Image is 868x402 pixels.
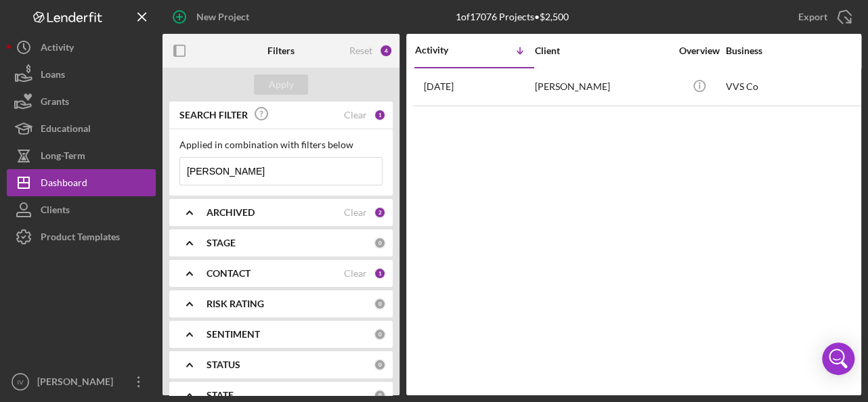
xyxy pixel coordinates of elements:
[254,74,308,95] button: Apply
[798,3,827,30] div: Export
[7,196,156,223] button: Clients
[207,329,260,340] b: SENTIMENT
[374,359,386,371] div: 0
[179,139,383,150] div: Applied in combination with filters below
[162,3,263,30] button: New Project
[726,45,861,56] div: Business
[207,359,240,370] b: STATUS
[535,69,670,105] div: [PERSON_NAME]
[374,109,386,121] div: 1
[207,207,255,218] b: ARCHIVED
[374,328,386,340] div: 0
[726,69,861,105] div: VVS Co
[267,45,295,56] b: Filters
[17,378,24,386] text: IV
[207,238,236,248] b: STAGE
[374,267,386,280] div: 1
[7,142,156,169] button: Long-Term
[196,3,249,30] div: New Project
[41,169,87,200] div: Dashboard
[7,34,156,61] button: Activity
[7,223,156,250] button: Product Templates
[41,115,91,146] div: Educational
[41,34,74,64] div: Activity
[456,12,569,22] div: 1 of 17076 Projects • $2,500
[207,298,264,309] b: RISK RATING
[41,61,65,91] div: Loans
[822,342,854,375] div: Open Intercom Messenger
[374,237,386,249] div: 0
[535,45,670,56] div: Client
[179,110,248,120] b: SEARCH FILTER
[207,268,251,279] b: CONTACT
[349,45,372,56] div: Reset
[344,110,367,120] div: Clear
[207,390,234,401] b: STATE
[41,88,69,118] div: Grants
[7,169,156,196] button: Dashboard
[41,142,85,173] div: Long-Term
[269,74,294,95] div: Apply
[7,368,156,395] button: IV[PERSON_NAME]
[424,81,454,92] time: 2025-03-14 14:36
[674,45,724,56] div: Overview
[41,196,70,227] div: Clients
[374,298,386,310] div: 0
[41,223,120,254] div: Product Templates
[344,207,367,218] div: Clear
[785,3,861,30] button: Export
[415,45,475,55] div: Activity
[379,44,393,58] div: 4
[7,61,156,88] button: Loans
[7,88,156,115] button: Grants
[374,389,386,401] div: 0
[34,368,122,399] div: [PERSON_NAME]
[344,268,367,279] div: Clear
[374,206,386,219] div: 2
[7,115,156,142] button: Educational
